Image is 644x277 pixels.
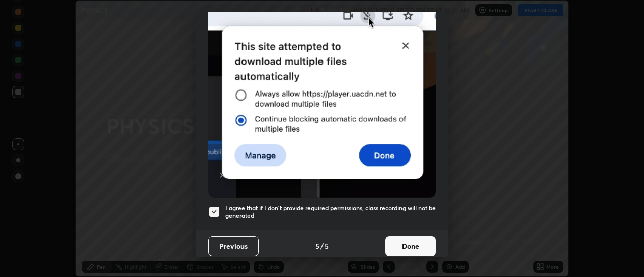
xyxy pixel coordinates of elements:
h4: 5 [315,241,319,251]
button: Previous [208,236,259,256]
h5: I agree that if I don't provide required permissions, class recording will not be generated [225,204,436,220]
button: Done [385,236,436,256]
h4: / [320,241,324,251]
h4: 5 [325,241,329,251]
